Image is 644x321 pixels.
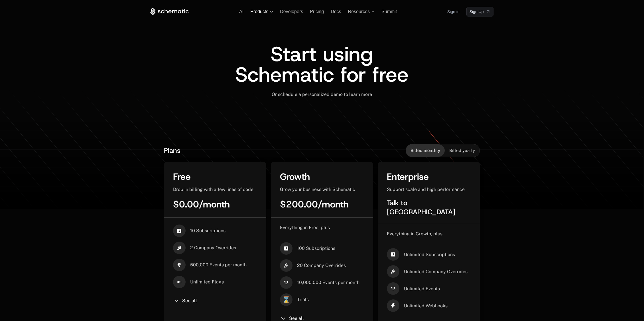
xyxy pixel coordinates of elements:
i: hammer [280,259,292,272]
span: 2 Company Overrides [190,245,236,251]
span: Plans [164,146,180,155]
a: AI [239,9,243,14]
span: Billed monthly [411,148,440,153]
span: Or schedule a personalized demo to learn more [272,92,372,97]
i: hammer [387,265,399,278]
span: $200.00 [280,198,318,210]
span: Billed yearly [449,148,475,153]
i: hammer [173,242,186,254]
a: Summit [381,9,397,14]
i: thunder [387,299,399,312]
span: Growth [280,171,310,183]
span: Everything in Free, plus [280,225,330,230]
span: Enterprise [387,171,429,183]
span: ⌛ [280,293,292,306]
span: 10,000,000 Events per month [297,279,359,286]
i: signal [387,282,399,295]
span: 100 Subscriptions [297,245,335,252]
i: chevron-down [173,297,180,304]
a: Sign in [447,7,460,16]
span: Sign Up [470,9,484,15]
span: Products [250,9,268,14]
span: Grow your business with Schematic [280,187,355,192]
span: Free [173,171,191,183]
a: Pricing [310,9,324,14]
i: cashapp [173,225,186,237]
span: $0.00 [173,198,199,210]
span: Unlimited Flags [190,279,224,285]
i: signal [280,276,292,289]
a: Developers [280,9,303,14]
i: cashapp [280,242,292,255]
span: 10 Subscriptions [190,228,225,234]
span: Support scale and high performance [387,187,465,192]
span: / month [199,198,230,210]
span: Resources [348,9,370,14]
i: boolean-on [173,276,186,288]
a: [object Object] [466,7,494,17]
a: Docs [331,9,341,14]
span: 500,000 Events per month [190,262,247,268]
span: Start using Schematic for free [235,40,409,88]
span: Drop in billing with a few lines of code [173,187,253,192]
span: 20 Company Overrides [297,262,346,269]
i: signal [173,259,186,271]
i: cashapp [387,248,399,261]
span: Unlimited Events [404,286,440,292]
span: Unlimited Webhooks [404,303,448,309]
span: / month [318,198,349,210]
span: See all [289,316,304,321]
span: Trials [297,297,309,303]
span: Unlimited Subscriptions [404,252,455,258]
span: Unlimited Company Overrides [404,269,468,275]
span: Everything in Growth, plus [387,231,442,236]
span: See all [182,299,197,303]
span: Talk to [GEOGRAPHIC_DATA] [387,198,455,217]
